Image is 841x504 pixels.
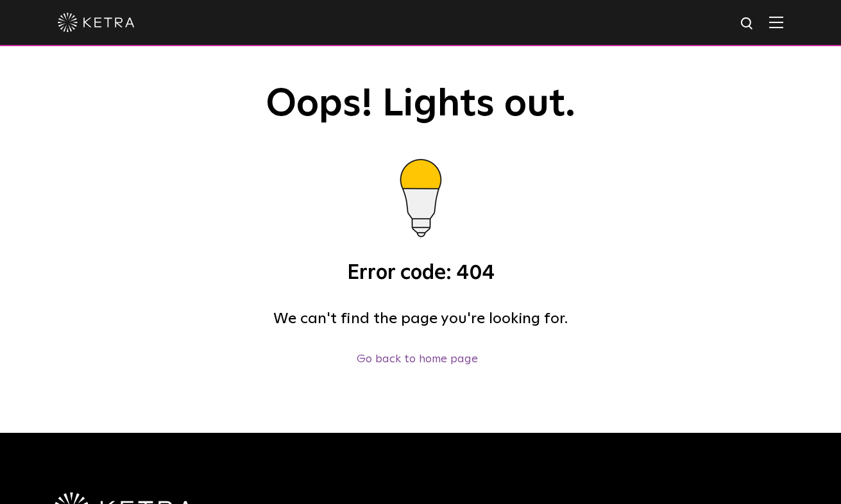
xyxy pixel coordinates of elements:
[357,353,478,365] a: Go back to home page
[769,16,783,28] img: Hamburger%20Nav.svg
[363,145,479,260] img: bulb.gif
[100,260,742,287] h3: Error code: 404
[100,307,742,331] h4: We can't find the page you're looking for.
[58,13,135,32] img: ketra-logo-2019-white
[740,16,756,32] img: search icon
[100,83,742,126] h1: Oops! Lights out.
